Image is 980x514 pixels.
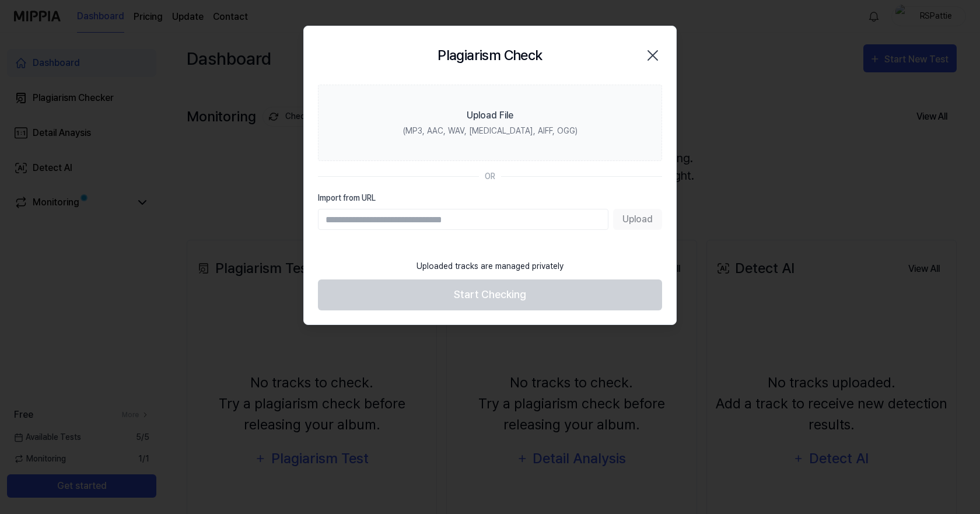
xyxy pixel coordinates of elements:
div: Upload File [467,109,513,123]
div: Uploaded tracks are managed privately [409,253,570,279]
div: (MP3, AAC, WAV, [MEDICAL_DATA], AIFF, OGG) [403,125,577,137]
label: Import from URL [318,192,662,204]
h2: Plagiarism Check [437,45,542,66]
div: OR [485,170,495,183]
